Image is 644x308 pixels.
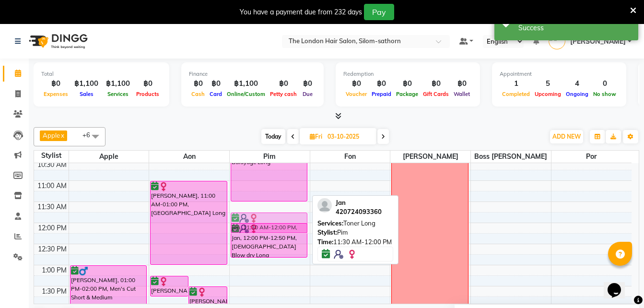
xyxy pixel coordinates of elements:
span: Services [105,91,131,97]
div: 1 [500,78,532,89]
span: Package [394,91,421,97]
div: 12:00 PM [36,223,69,233]
span: Services: [317,219,343,227]
div: 5 [532,78,563,89]
div: 10:30 AM [35,160,69,170]
img: Kate [549,33,565,49]
span: Due [300,91,315,97]
div: ฿0 [189,78,207,89]
span: Fon [310,151,390,163]
div: ฿0 [268,78,299,89]
span: Ongoing [563,91,591,97]
div: 4 [563,78,591,89]
a: x [60,131,64,139]
div: 1:00 PM [40,265,69,275]
div: Finance [189,70,316,78]
div: ฿0 [134,78,162,89]
span: [PERSON_NAME] [570,36,626,47]
span: Sales [77,91,96,97]
span: Expenses [41,91,70,97]
div: Stylist [34,151,69,161]
div: 12:30 PM [36,244,69,254]
span: Petty cash [268,91,299,97]
div: ฿1,100 [70,78,102,89]
span: Products [134,91,162,97]
div: 11:00 AM [35,181,69,191]
div: ฿0 [394,78,421,89]
span: Upcoming [532,91,563,97]
span: Completed [500,91,532,97]
div: ฿0 [421,78,451,89]
div: ฿0 [343,78,369,89]
div: Appointment [500,70,619,78]
div: Redemption [343,70,472,78]
span: Boss [PERSON_NAME] [471,151,551,163]
span: Fri [307,133,325,140]
span: Prepaid [369,91,394,97]
div: ฿0 [299,78,316,89]
div: ฿0 [207,78,224,89]
input: 2025-10-03 [325,130,373,144]
span: Apple [69,151,149,163]
div: [PERSON_NAME], 11:00 AM-01:00 PM, [GEOGRAPHIC_DATA] Long [151,181,227,264]
button: ADD NEW [550,130,583,143]
span: Aon [149,151,229,163]
div: ฿1,100 [224,78,268,89]
span: Today [261,129,285,144]
span: Pim [230,151,310,163]
img: logo [24,28,90,55]
span: ADD NEW [552,133,581,140]
div: 420724093360 [336,207,382,217]
span: Jan [336,199,346,206]
span: Toner Long [343,219,375,227]
div: [PERSON_NAME], 01:00 PM-02:00 PM, Men's Cut Short & Medium [70,266,147,307]
div: ฿0 [41,78,70,89]
div: Jan, 11:30 AM-12:00 PM, Toner Long [231,213,307,233]
span: Card [207,91,224,97]
span: Apple [43,131,60,139]
div: Total [41,70,162,78]
div: ฿1,100 [102,78,134,89]
div: ฿0 [451,78,472,89]
span: No show [591,91,619,97]
div: 11:30 AM-12:00 PM [317,237,393,247]
span: Online/Custom [224,91,268,97]
span: Cash [189,91,207,97]
div: 1:30 PM [40,286,69,296]
span: Gift Cards [421,91,451,97]
div: [PERSON_NAME], 01:15 PM-01:45 PM, [PERSON_NAME] [151,276,188,296]
span: Stylist: [317,228,337,236]
div: ฿0 [369,78,394,89]
div: Success [518,23,631,33]
div: You have a payment due from 232 days [240,7,362,17]
div: 0 [591,78,619,89]
button: Pay [364,4,394,20]
div: Jan, 12:00 PM-12:50 PM, [DEMOGRAPHIC_DATA] Blow dry Long [231,224,307,257]
img: profile [317,198,332,213]
span: Por [551,151,632,163]
div: 11:30 AM [35,202,69,212]
div: Pim [317,228,393,237]
span: Voucher [343,91,369,97]
div: Jan, 10:00 AM-11:30 AM, Balayage Long [231,139,307,201]
span: +6 [82,131,97,139]
span: Wallet [451,91,472,97]
span: Time: [317,238,333,246]
span: [PERSON_NAME] [390,151,470,163]
iframe: chat widget [604,270,634,298]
